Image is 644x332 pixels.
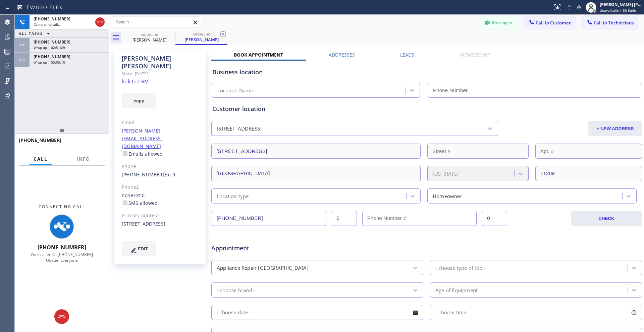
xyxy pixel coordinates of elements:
[122,93,156,108] button: copy
[95,17,105,27] button: Hang up
[435,309,470,316] span: - choose time -
[600,8,636,13] span: Unavailable | 3h 8min
[212,68,641,77] div: Business location
[77,156,90,162] span: Info
[122,151,163,157] label: Emails allowed
[15,29,56,37] button: ALL TASKS
[428,83,641,98] input: Phone Number
[111,17,201,27] input: Search
[217,125,262,133] div: [STREET_ADDRESS]
[124,30,175,45] div: Amol Mhatre
[480,16,517,29] button: Messages
[535,144,642,159] input: Apt. #
[124,32,175,37] div: outbound
[73,153,94,166] button: Info
[122,183,199,191] div: Phone2
[122,163,199,170] div: Phone
[122,55,199,70] div: [PERSON_NAME] [PERSON_NAME]
[329,52,355,58] label: Addresses
[34,60,65,65] span: Wrap up | 03:03:18
[524,16,575,29] button: Call to Customer
[211,144,421,159] input: Address
[433,192,462,200] div: Homeowner
[19,137,61,143] span: [PHONE_NUMBER]
[34,54,70,60] span: [PHONE_NUMBER]
[176,36,227,43] div: [PERSON_NAME]
[122,220,199,228] div: [STREET_ADDRESS]
[435,286,478,294] div: Age of Equipment
[38,244,86,251] span: [PHONE_NUMBER]
[600,2,642,7] div: [PERSON_NAME] [PERSON_NAME]
[122,70,199,78] div: Since: [DATE]
[582,16,637,29] button: Call to Technicians
[217,264,309,271] div: Appliance Repair [GEOGRAPHIC_DATA]
[164,171,175,178] span: Ext: 0
[176,31,227,36] div: outbound
[19,31,43,36] span: ALL TASKS
[39,204,85,210] span: Connecting Call
[122,241,156,256] button: EDIT
[588,121,642,136] button: + NEW ADDRESS
[594,20,634,26] span: Call to Technicians
[138,246,148,251] span: EDIT
[400,52,414,58] label: Leads
[123,151,127,156] input: Emails allowed
[122,171,164,178] a: [PHONE_NUMBER]
[212,211,326,226] input: Phone Number
[122,119,199,127] div: Email
[574,3,584,12] button: Mute
[234,52,283,58] label: Book Appointment
[34,22,61,27] span: Connecting call…
[211,244,354,253] span: Appointment
[122,212,199,220] div: Primary address
[54,309,69,324] button: Hang up
[536,20,571,26] span: Call to Customer
[124,37,175,43] div: [PERSON_NAME]
[535,166,642,181] input: ZIP
[212,104,641,113] div: Customer location
[427,144,529,159] input: Street #
[217,87,253,94] div: Location Name
[217,286,255,294] div: - choose brand -
[30,153,52,166] button: Call
[122,192,199,207] div: none
[31,252,93,263] span: Your caller ID: [PHONE_NUMBER] Queue: Everyone
[34,39,70,45] span: [PHONE_NUMBER]
[122,200,158,206] label: SMS allowed
[332,211,357,226] input: Ext.
[482,211,507,226] input: Ext. 2
[122,78,149,85] a: link to CRM
[435,264,485,271] div: - choose type of job -
[123,200,127,205] input: SMS allowed
[34,156,48,162] span: Call
[34,16,70,22] span: [PHONE_NUMBER]
[217,192,249,200] div: Location type
[133,192,145,198] span: Ext: 0
[176,30,227,44] div: Amol Mhatre
[211,166,421,181] input: City
[571,211,642,226] button: CHECK
[460,52,490,58] label: Membership
[122,128,163,149] a: [PERSON_NAME][EMAIL_ADDRESS][DOMAIN_NAME]
[211,305,423,320] input: - choose date -
[34,45,65,50] span: Wrap up | 02:51:29
[362,211,477,226] input: Phone Number 2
